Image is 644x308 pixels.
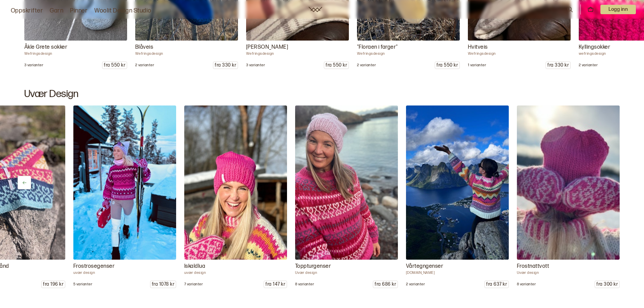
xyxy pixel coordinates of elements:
[42,281,65,288] p: fra 196 kr
[24,63,43,68] p: 3 varianter
[357,43,460,51] p: "Floraen i farger"
[546,62,570,69] p: fra 330 kr
[600,5,636,14] p: Logg inn
[295,282,314,287] p: 8 varianter
[184,105,287,288] a: uvær design Iskaldlua Iskaldlua er en enkel og raskstrikket lue som passer perfekt for deg som er...
[600,5,636,14] button: User dropdown
[579,63,598,68] p: 2 varianter
[24,51,127,56] p: Wefringsdesign
[406,262,509,270] p: Vårtegngenser
[246,43,349,51] p: [PERSON_NAME]
[517,105,620,288] a: Uvær design Frostnattvott Frostnattvott er strikket i Drops Snow, et 1-tråd garn i 100% ull. Det ...
[24,88,620,100] h2: Uvær Design
[102,62,127,69] p: fra 550 kr
[517,282,536,287] p: 8 varianter
[324,62,349,69] p: fra 550 kr
[373,281,398,288] p: fra 686 kr
[468,43,571,51] p: Hvitveis
[246,63,265,68] p: 3 varianter
[94,6,151,16] a: Woolit Design Studio
[295,270,398,275] p: Uvær design
[295,105,398,260] img: Uvær design Toppturgenser Toppturgenseren er en fargerik og fin genser som passer perfekt til din...
[11,6,43,16] a: Oppskrifter
[70,6,88,16] a: Pinner
[264,281,287,288] p: fra 147 kr
[406,282,425,287] p: 2 varianter
[246,51,349,56] p: Wefringsdesign
[406,105,509,260] img: uvær.design Vårtegngenser Vårtegngenseren strikkes med Drops Snow. Et tykt og varmt garn av 100% ...
[150,281,176,288] p: fra 1078 kr
[73,105,176,288] a: uvær design Frosegenser OBS! Alle genserne på bildene er strikket i Drops Snow, annen garninfo er...
[435,62,459,69] p: fra 550 kr
[73,105,176,260] img: uvær design Frosegenser OBS! Alle genserne på bildene er strikket i Drops Snow, annen garninfo er...
[406,105,509,288] a: uvær.design Vårtegngenser Vårtegngenseren strikkes med Drops Snow. Et tykt og varmt garn av 100% ...
[357,51,460,56] p: Wefringsdesign
[357,63,376,68] p: 2 varianter
[50,6,63,16] a: Garn
[485,281,508,288] p: fra 637 kr
[468,51,571,56] p: Wefringsdesign
[184,282,203,287] p: 7 varianter
[184,262,287,270] p: Iskaldlua
[73,262,176,270] p: Frostrosegenser
[517,270,620,275] p: Uvær design
[406,270,509,275] p: [DOMAIN_NAME]
[468,63,486,68] p: 1 varianter
[135,43,238,51] p: Blåveis
[73,282,92,287] p: 5 varianter
[24,43,127,51] p: Åkle Grete sokker
[184,105,287,260] img: uvær design Iskaldlua Iskaldlua er en enkel og raskstrikket lue som passer perfekt for deg som er...
[595,281,619,288] p: fra 300 kr
[517,105,620,260] img: Uvær design Frostnattvott Frostnattvott er strikket i Drops Snow, et 1-tråd garn i 100% ull. Det ...
[295,262,398,270] p: Toppturgenser
[184,270,287,275] p: uvær design
[517,262,620,270] p: Frostnattvott
[213,62,238,69] p: fra 330 kr
[73,270,176,275] p: uvær design
[309,7,322,12] a: Woolit
[295,105,398,288] a: Uvær design Toppturgenser Toppturgenseren er en fargerik og fin genser som passer perfekt til din...
[135,63,154,68] p: 2 varianter
[135,51,238,56] p: Wefringsdesign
